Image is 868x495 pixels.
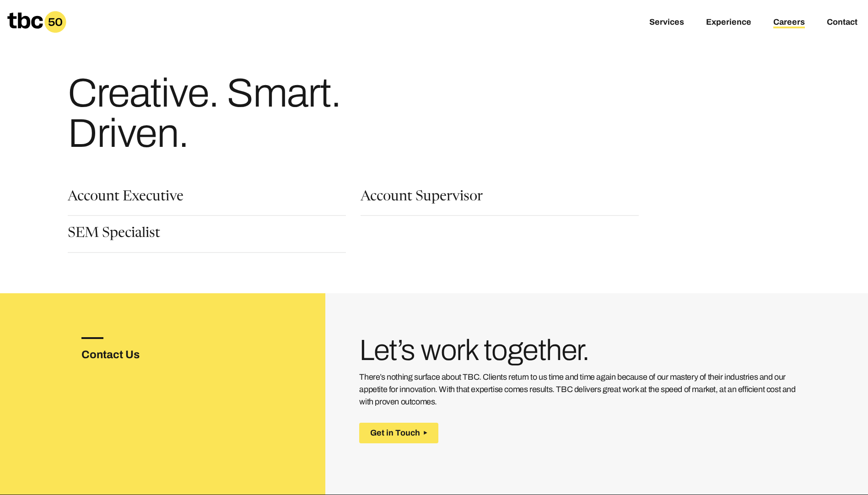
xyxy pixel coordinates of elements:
h3: Contact Us [81,346,169,363]
a: Experience [706,17,751,28]
a: Account Supervisor [361,190,483,206]
h3: Let’s work together. [359,337,800,364]
p: There’s nothing surface about TBC. Clients return to us time and time again because of our master... [359,371,800,408]
a: Homepage [7,11,66,33]
a: Careers [773,17,805,28]
a: Account Executive [68,190,183,206]
a: SEM Specialist [68,227,160,242]
a: Services [649,17,684,28]
button: Get in Touch [359,423,438,443]
span: Get in Touch [370,428,420,438]
a: Contact [827,17,857,28]
h1: Creative. Smart. Driven. [68,73,419,154]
